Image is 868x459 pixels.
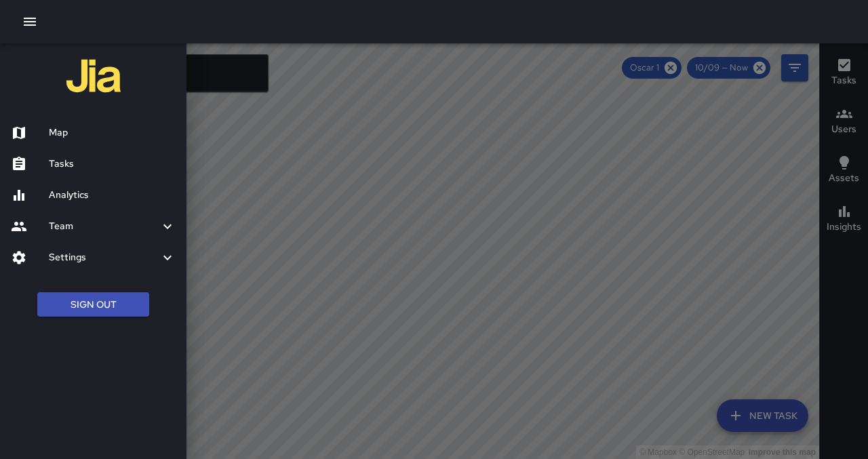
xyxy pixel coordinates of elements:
[49,188,176,203] h6: Analytics
[49,219,159,234] h6: Team
[37,292,149,317] button: Sign Out
[49,250,159,265] h6: Settings
[49,157,176,172] h6: Tasks
[66,49,121,103] img: jia-logo
[49,125,176,140] h6: Map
